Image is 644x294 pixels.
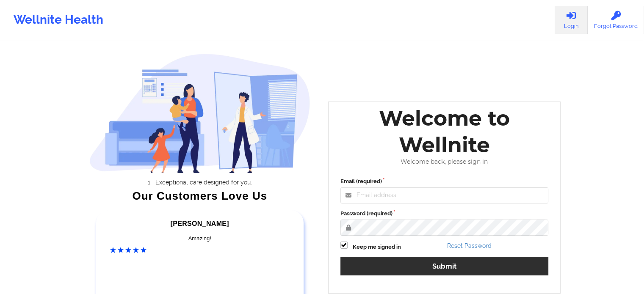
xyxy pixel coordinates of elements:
button: Submit [340,257,549,275]
a: Login [555,6,588,34]
label: Email (required) [340,177,549,186]
div: Amazing! [110,234,290,243]
div: Welcome back, please sign in [334,158,555,165]
label: Password (required) [340,209,549,218]
img: wellnite-auth-hero_200.c722682e.png [89,53,310,173]
input: Email address [340,187,549,203]
span: [PERSON_NAME] [171,220,229,227]
a: Reset Password [447,242,492,249]
div: Our Customers Love Us [89,192,310,200]
div: Welcome to Wellnite [334,105,555,158]
label: Keep me signed in [353,243,401,251]
a: Forgot Password [588,6,644,34]
li: Exceptional care designed for you. [97,179,310,186]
